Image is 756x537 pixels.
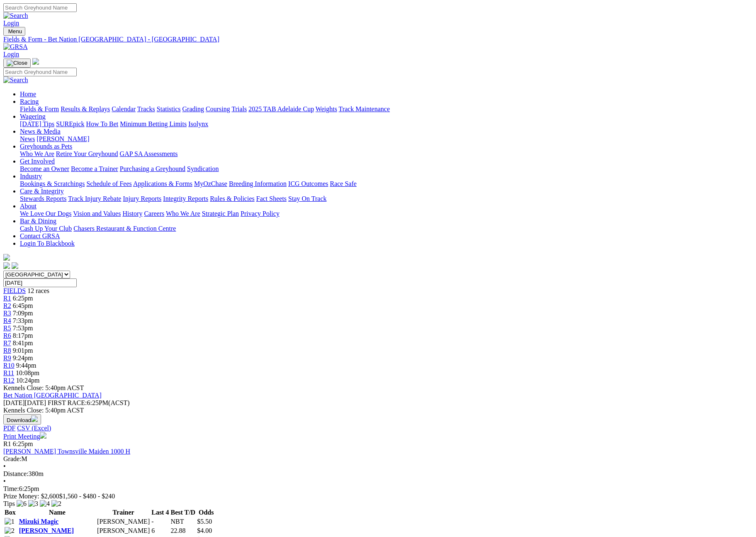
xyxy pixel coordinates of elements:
[17,500,27,508] img: 6
[188,120,208,127] a: Isolynx
[3,317,11,324] a: R4
[316,105,337,112] a: Weights
[20,143,72,150] a: Greyhounds as Pets
[16,377,40,384] span: 10:24pm
[231,105,247,112] a: Trials
[144,210,164,217] a: Careers
[20,90,36,98] a: Home
[248,105,314,112] a: 2025 TAB Adelaide Cup
[5,509,16,516] span: Box
[3,377,15,384] span: R12
[3,369,14,376] span: R11
[210,195,255,202] a: Rules & Policies
[120,150,178,157] a: GAP SA Assessments
[36,135,89,142] a: [PERSON_NAME]
[20,225,753,232] div: Bar & Dining
[20,210,71,217] a: We Love Our Dogs
[20,165,69,172] a: Become an Owner
[13,302,33,309] span: 6:45pm
[229,180,287,187] a: Breeding Information
[187,165,219,172] a: Syndication
[27,287,49,294] span: 12 races
[3,254,10,261] img: logo-grsa-white.png
[20,225,72,232] a: Cash Up Your Club
[3,332,11,339] a: R6
[3,354,11,361] a: R9
[3,362,15,369] a: R10
[3,262,10,269] img: facebook.svg
[170,517,196,526] td: NBT
[20,210,753,217] div: About
[3,36,753,43] a: Fields & Form - Bet Nation [GEOGRAPHIC_DATA] - [GEOGRAPHIC_DATA]
[97,527,150,535] td: [PERSON_NAME]
[86,180,131,187] a: Schedule of Fees
[151,527,169,535] td: 6
[3,470,753,478] div: 380m
[197,508,216,517] th: Odds
[40,432,46,439] img: printer.svg
[48,399,87,406] span: FIRST RACE:
[3,384,84,391] span: Kennels Close: 5:40pm ACST
[339,105,390,112] a: Track Maintenance
[166,210,200,217] a: Who We Are
[202,210,239,217] a: Strategic Plan
[3,12,28,20] img: Search
[8,28,22,34] span: Menu
[73,225,176,232] a: Chasers Restaurant & Function Centre
[3,347,11,354] span: R8
[7,60,27,66] img: Close
[20,128,61,135] a: News & Media
[123,195,161,202] a: Injury Reports
[20,150,753,158] div: Greyhounds as Pets
[3,310,11,317] a: R3
[97,508,150,517] th: Trainer
[3,485,753,493] div: 6:25pm
[20,150,54,157] a: Who We Are
[137,105,155,112] a: Tracks
[170,527,196,535] td: 22.88
[19,527,74,534] a: [PERSON_NAME]
[3,27,25,36] button: Toggle navigation
[20,180,85,187] a: Bookings & Scratchings
[3,59,31,68] button: Toggle navigation
[3,68,77,76] input: Search
[73,210,121,217] a: Vision and Values
[20,105,59,112] a: Fields & Form
[151,517,169,526] td: -
[3,20,19,27] a: Login
[112,105,136,112] a: Calendar
[19,508,96,517] th: Name
[3,3,77,12] input: Search
[330,180,356,187] a: Race Safe
[163,195,208,202] a: Integrity Reports
[3,463,6,470] span: •
[20,135,753,143] div: News & Media
[3,295,11,302] a: R1
[3,493,753,500] div: Prize Money: $2,600
[3,414,41,425] button: Download
[48,399,130,406] span: 6:25PM(ACST)
[3,399,46,406] span: [DATE]
[20,120,54,127] a: [DATE] Tips
[3,470,28,477] span: Distance:
[13,347,33,354] span: 9:01pm
[3,433,46,440] a: Print Meeting
[3,339,11,347] span: R7
[19,518,59,525] a: Mizuki Magic
[13,440,33,447] span: 6:25pm
[20,240,75,247] a: Login To Blackbook
[170,508,196,517] th: Best T/D
[13,295,33,302] span: 6:25pm
[288,180,328,187] a: ICG Outcomes
[3,325,11,332] span: R5
[157,105,181,112] a: Statistics
[17,425,51,432] a: CSV (Excel)
[3,455,22,462] span: Grade:
[20,98,39,105] a: Racing
[20,232,60,239] a: Contact GRSA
